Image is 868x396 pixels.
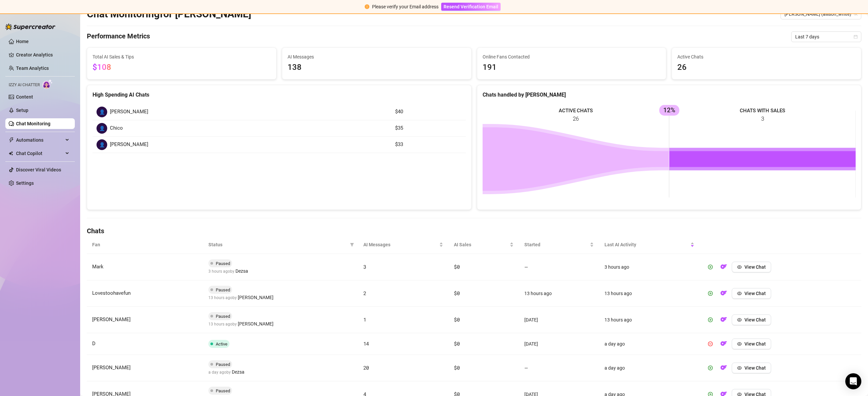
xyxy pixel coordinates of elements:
[97,139,107,150] div: 👤
[110,124,123,132] span: ️Chico
[718,339,729,349] button: OF
[708,342,713,346] span: pause-circle
[854,12,858,16] span: team
[5,23,55,30] img: logo-BBDzfeDw.svg
[16,121,50,126] a: Chat Monitoring
[16,39,29,44] a: Home
[110,108,148,116] span: [PERSON_NAME]
[744,341,766,347] span: View Chat
[9,82,40,88] span: Izzy AI Chatter
[785,9,857,19] span: allison (allison_white)
[708,366,713,370] span: play-circle
[599,307,700,333] td: 13 hours ago
[87,226,861,236] h4: Chats
[454,340,460,347] span: $0
[599,236,700,254] th: Last AI Activity
[483,91,856,99] div: Chats handled by [PERSON_NAME]
[288,61,466,74] span: 138
[92,264,104,270] span: Mark
[97,123,107,134] div: 👤
[232,368,244,376] span: Dezsa
[519,236,599,254] th: Started
[16,94,33,100] a: Content
[677,61,856,74] span: 26
[395,141,462,149] article: $33
[720,263,727,270] img: OF
[483,61,661,74] span: 191
[288,53,466,60] span: AI Messages
[216,342,227,347] span: Active
[599,254,700,280] td: 3 hours ago
[363,241,438,248] span: AI Messages
[87,8,251,20] h2: Chat Monitoring for [PERSON_NAME]
[720,290,727,296] img: OF
[720,364,727,371] img: OF
[737,265,742,269] span: eye
[718,343,729,348] a: OF
[208,269,248,274] span: 3 hours ago by
[524,241,588,248] span: Started
[16,108,28,113] a: Setup
[732,314,771,325] button: View Chat
[718,262,729,272] button: OF
[87,236,203,254] th: Fan
[110,141,148,149] span: [PERSON_NAME]
[744,264,766,270] span: View Chat
[718,367,729,372] a: OF
[454,290,460,296] span: $0
[363,316,366,323] span: 1
[395,124,462,132] article: $35
[454,316,460,323] span: $0
[720,316,727,323] img: OF
[97,107,107,117] div: 👤
[365,4,369,9] span: exclamation-circle
[216,362,230,367] span: Paused
[87,31,150,42] h4: Performance Metrics
[349,240,355,250] span: filter
[718,292,729,297] a: OF
[599,333,700,355] td: a day ago
[718,314,729,325] button: OF
[208,370,244,375] span: a day ago by
[718,318,729,324] a: OF
[744,317,766,322] span: View Chat
[42,79,53,89] img: AI Chatter
[395,108,462,116] article: $40
[795,32,857,42] span: Last 7 days
[92,290,131,296] span: Lovestoohavefun
[216,388,230,393] span: Paused
[16,148,63,159] span: Chat Copilot
[350,243,354,247] span: filter
[235,267,248,275] span: Dezsa
[732,262,771,272] button: View Chat
[677,53,856,60] span: Active Chats
[519,254,599,280] td: —
[216,314,230,319] span: Paused
[92,316,131,322] span: [PERSON_NAME]
[454,263,460,270] span: $0
[744,291,766,296] span: View Chat
[732,363,771,373] button: View Chat
[604,241,689,248] span: Last AI Activity
[16,167,61,172] a: Discover Viral Videos
[718,266,729,271] a: OF
[737,317,742,322] span: eye
[599,355,700,381] td: a day ago
[16,65,49,71] a: Team Analytics
[208,295,274,300] span: 13 hours ago by
[708,265,713,269] span: play-circle
[599,280,700,307] td: 13 hours ago
[444,4,498,9] span: Resend Verification Email
[363,290,366,296] span: 2
[737,342,742,346] span: eye
[238,294,274,301] span: [PERSON_NAME]
[93,91,466,99] div: High Spending AI Chats
[216,261,230,266] span: Paused
[363,340,369,347] span: 14
[93,53,271,60] span: Total AI Sales & Tips
[519,280,599,307] td: 13 hours ago
[93,62,111,72] span: $108
[720,340,727,347] img: OF
[737,366,742,370] span: eye
[708,291,713,296] span: play-circle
